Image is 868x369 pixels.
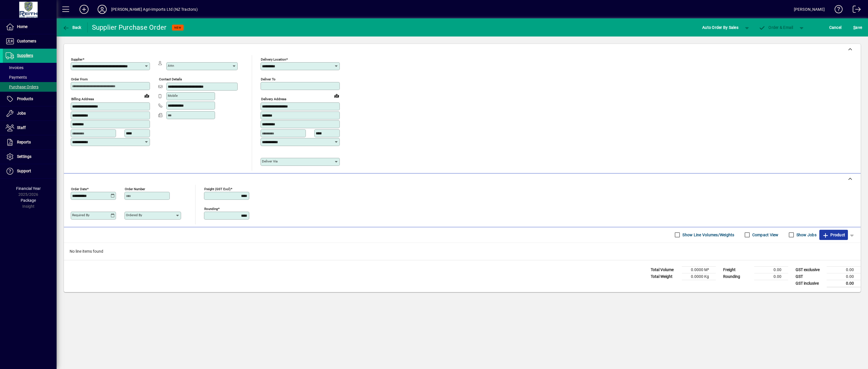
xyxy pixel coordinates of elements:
[3,164,57,178] a: Support
[17,24,27,29] span: Home
[3,135,57,149] a: Reports
[720,273,754,280] td: Rounding
[682,266,716,273] td: 0.0000 M³
[6,65,23,70] span: Invoices
[682,273,716,280] td: 0.0000 Kg
[827,280,861,287] td: 0.00
[71,57,83,61] mat-label: Supplier
[17,39,36,43] span: Customers
[793,266,827,273] td: GST exclusive
[111,5,198,14] div: [PERSON_NAME] Agri-Imports Ltd (NZ Tractors)
[853,23,862,32] span: ave
[142,91,151,100] a: View on map
[702,23,738,32] span: Auto Order By Sales
[720,266,754,273] td: Freight
[71,187,87,191] mat-label: Order date
[16,186,41,191] span: Financial Year
[92,23,167,32] div: Supplier Purchase Order
[754,266,788,273] td: 0.00
[204,207,218,211] mat-label: Rounding
[759,25,793,30] span: Order & Email
[6,85,38,89] span: Purchase Orders
[751,232,779,238] label: Compact View
[6,75,27,80] span: Payments
[3,106,57,121] a: Jobs
[174,26,181,29] span: NEW
[699,22,741,33] button: Auto Order By Sales
[830,1,843,20] a: Knowledge Base
[21,198,36,203] span: Package
[204,187,231,191] mat-label: Freight (GST excl)
[261,57,286,61] mat-label: Delivery Location
[795,232,817,238] label: Show Jobs
[3,150,57,164] a: Settings
[17,140,31,144] span: Reports
[17,125,26,130] span: Staff
[17,96,33,101] span: Products
[3,92,57,106] a: Products
[822,230,845,239] span: Product
[75,4,93,14] button: Add
[57,22,88,33] app-page-header-button: Back
[3,20,57,34] a: Home
[829,23,842,32] span: Cancel
[17,53,33,58] span: Suppliers
[828,22,843,33] button: Cancel
[3,82,57,92] a: Purchase Orders
[648,266,682,273] td: Total Volume
[3,34,57,48] a: Customers
[3,63,57,72] a: Invoices
[794,5,825,14] div: [PERSON_NAME]
[793,273,827,280] td: GST
[262,159,278,163] mat-label: Deliver via
[754,273,788,280] td: 0.00
[17,169,31,173] span: Support
[17,111,26,115] span: Jobs
[681,232,734,238] label: Show Line Volumes/Weights
[852,22,863,33] button: Save
[332,91,341,100] a: View on map
[3,121,57,135] a: Staff
[64,243,861,260] div: No line items found
[63,25,81,30] span: Back
[17,154,31,159] span: Settings
[125,187,145,191] mat-label: Order number
[756,22,796,33] button: Order & Email
[848,1,861,20] a: Logout
[261,77,276,81] mat-label: Deliver To
[71,77,88,81] mat-label: Order from
[819,230,848,240] button: Product
[93,4,111,14] button: Profile
[61,22,83,33] button: Back
[793,280,827,287] td: GST inclusive
[3,72,57,82] a: Payments
[72,213,89,217] mat-label: Required by
[827,273,861,280] td: 0.00
[126,213,142,217] mat-label: Ordered by
[827,266,861,273] td: 0.00
[648,273,682,280] td: Total Weight
[168,94,178,98] mat-label: Mobile
[853,25,856,30] span: S
[168,64,174,68] mat-label: Attn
